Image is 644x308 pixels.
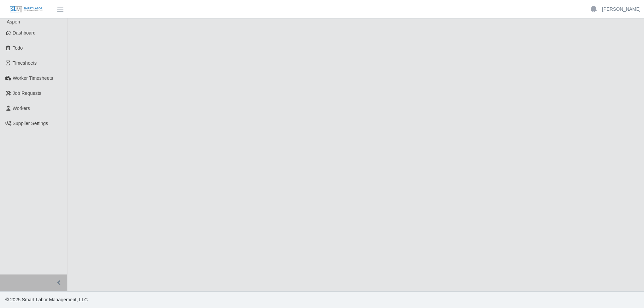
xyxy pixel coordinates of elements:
span: Dashboard [13,30,36,36]
img: SLM Logo [9,6,43,13]
span: Todo [13,45,23,51]
span: © 2025 Smart Labor Management, LLC [5,297,88,302]
span: Aspen [7,19,20,24]
span: Timesheets [13,60,37,66]
span: Supplier Settings [13,121,48,126]
span: Workers [13,106,30,111]
span: Job Requests [13,90,42,96]
a: [PERSON_NAME] [602,6,641,13]
span: Worker Timesheets [13,75,53,81]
